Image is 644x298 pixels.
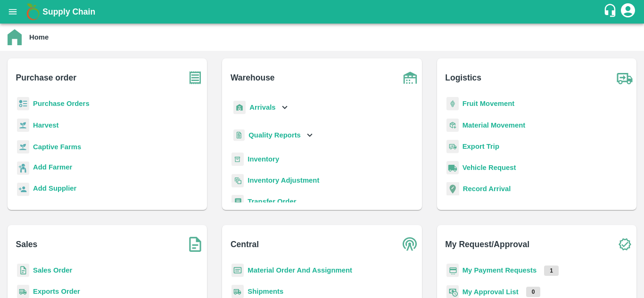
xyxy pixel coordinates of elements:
[17,264,29,277] img: sales
[8,29,22,45] img: home
[462,164,516,171] a: Vehicle Request
[445,71,481,84] b: Logistics
[231,126,315,145] div: Quality Reports
[248,266,352,274] a: Material Order And Assignment
[445,238,529,251] b: My Request/Approval
[33,121,58,129] a: Harvest
[33,185,76,192] b: Add Supplier
[398,66,422,89] img: warehouse
[463,185,511,193] a: Record Arrival
[33,162,72,175] a: Add Farmer
[231,97,290,118] div: Arrivals
[16,71,76,84] b: Purchase order
[233,129,245,141] img: qualityReport
[33,163,72,171] b: Add Farmer
[231,71,275,84] b: Warehouse
[33,143,81,151] a: Captive Farms
[2,1,24,23] button: open drawer
[249,104,275,111] b: Arrivals
[231,174,244,187] img: inventory
[446,161,459,175] img: vehicle
[446,118,459,132] img: material
[231,153,244,166] img: whInventory
[462,143,499,150] a: Export Trip
[16,238,38,251] b: Sales
[24,2,42,21] img: logo
[603,3,619,20] div: customer-support
[462,100,515,107] a: Fruit Movement
[446,264,459,277] img: payment
[42,5,603,18] a: Supply Chain
[33,266,72,274] a: Sales Order
[462,266,537,274] a: My Payment Requests
[233,101,246,114] img: whArrival
[462,288,519,296] a: My Approval List
[33,100,90,107] a: Purchase Orders
[231,195,244,209] img: whTransfer
[33,288,80,295] a: Exports Order
[29,33,49,41] b: Home
[248,177,319,184] a: Inventory Adjustment
[231,264,244,277] img: centralMaterial
[613,66,636,89] img: truck
[17,140,29,154] img: harvest
[42,7,95,16] b: Supply Chain
[446,182,459,195] img: recordArrival
[17,183,29,196] img: supplier
[613,233,636,256] img: check
[248,288,283,295] a: Shipments
[462,121,526,129] a: Material Movement
[231,238,259,251] b: Central
[398,233,422,256] img: central
[446,97,459,111] img: fruit
[183,66,207,89] img: purchase
[17,161,29,175] img: farmer
[544,266,559,276] p: 1
[183,233,207,256] img: soSales
[248,198,296,205] a: Transfer Order
[446,140,459,153] img: delivery
[17,118,29,132] img: harvest
[17,97,29,111] img: reciept
[526,287,541,297] p: 0
[248,155,279,163] a: Inventory
[619,2,636,22] div: account of current user
[33,183,76,196] a: Add Supplier
[248,131,301,139] b: Quality Reports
